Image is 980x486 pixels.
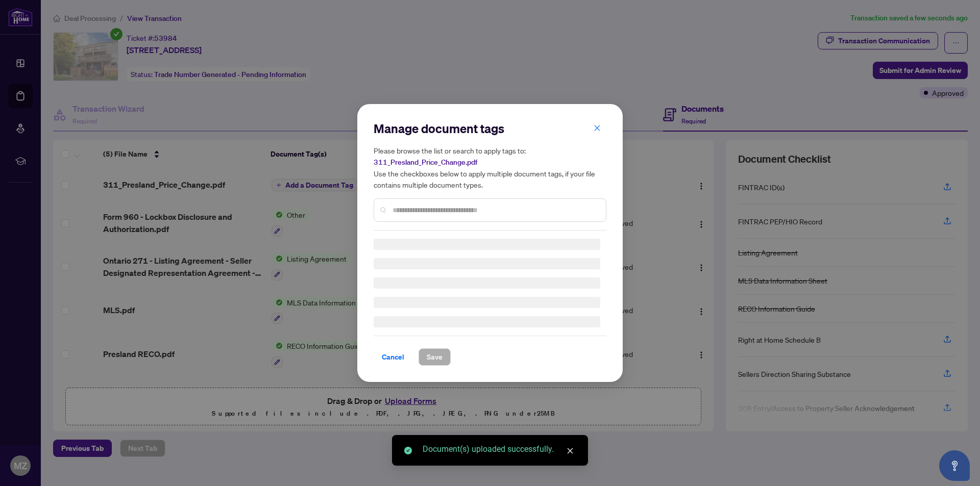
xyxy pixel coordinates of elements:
a: Close [565,445,576,456]
button: Cancel [374,348,412,366]
span: Cancel [382,349,404,365]
button: Save [419,348,451,366]
span: check-circle [404,447,412,454]
h5: Please browse the list or search to apply tags to: Use the checkboxes below to apply multiple doc... [374,145,606,190]
h2: Manage document tags [374,120,606,137]
div: Document(s) uploaded successfully. [423,443,576,455]
span: 311_Presland_Price_Change.pdf [374,158,477,167]
span: close [567,447,574,454]
button: Open asap [939,450,970,481]
span: close [594,124,601,132]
